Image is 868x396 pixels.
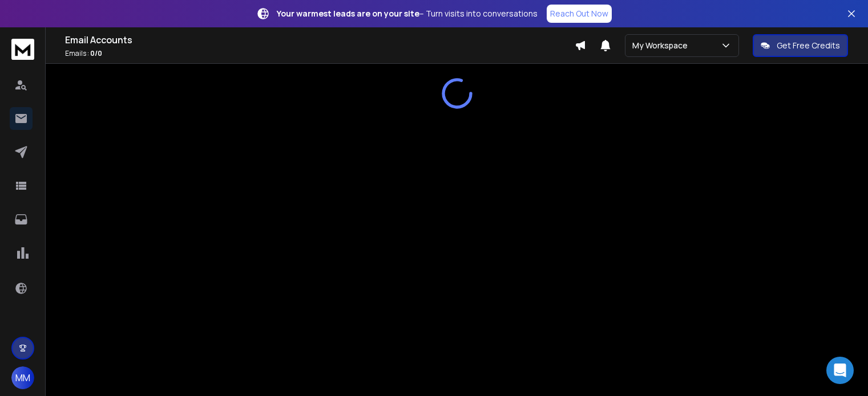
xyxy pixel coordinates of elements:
[11,366,34,389] button: MM
[547,5,612,23] a: Reach Out Now
[550,8,608,19] p: Reach Out Now
[277,8,419,19] strong: Your warmest leads are on your site
[65,49,575,58] p: Emails :
[277,8,538,19] p: – Turn visits into conversations
[753,34,848,57] button: Get Free Credits
[632,40,692,51] p: My Workspace
[90,48,102,58] span: 0 / 0
[777,40,840,51] p: Get Free Credits
[11,39,34,60] img: logo
[826,357,854,384] div: Open Intercom Messenger
[65,33,575,47] h1: Email Accounts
